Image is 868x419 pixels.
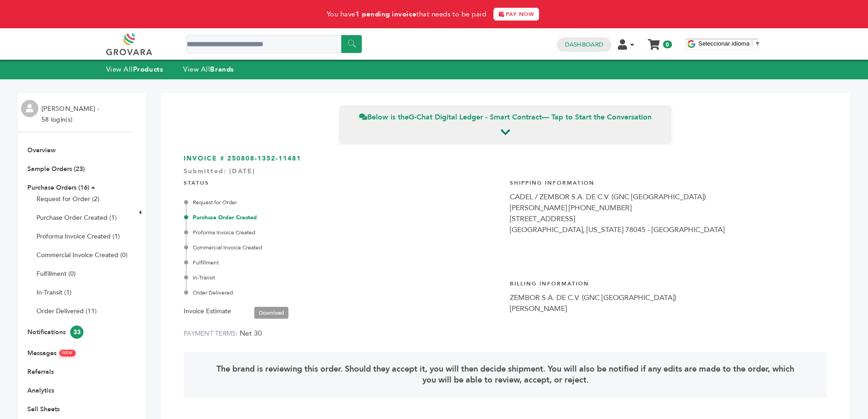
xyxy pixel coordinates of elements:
[106,65,164,74] a: View AllProducts
[36,288,72,297] a: In-Transit (1)
[27,146,56,155] a: Overview
[184,154,827,163] h3: INVOICE # 250808-1352-11481
[409,112,542,122] strong: G-Chat Digital Ledger - Smart Contract
[186,274,501,282] div: In-Transit
[36,213,117,222] a: Purchase Order Created (1)
[36,232,120,241] a: Proforma Invoice Created (1)
[510,213,827,224] div: [STREET_ADDRESS]
[70,326,83,339] span: 33
[327,10,487,19] span: You have that needs to be paid
[355,10,416,19] strong: 1 pending invoice
[183,65,234,74] a: View AllBrands
[184,172,501,191] h4: STATUS
[27,405,60,414] a: Sell Sheets
[184,329,238,338] label: PAYMENT TERMS:
[59,350,76,357] span: NEW
[186,243,501,252] div: Commercial Invoice Created
[41,103,102,125] li: [PERSON_NAME] - 58 login(s)
[210,65,234,74] strong: Brands
[240,328,262,338] span: Net 30
[510,202,827,213] div: [PERSON_NAME] [PHONE_NUMBER]
[27,328,83,336] a: Notifications33
[755,40,760,47] span: ▼
[648,36,659,46] a: My Cart
[27,386,54,395] a: Analytics
[184,167,827,181] div: Submitted: [DATE]
[510,292,827,303] div: ZEMBOR S.A. DE C.V. (GNC [GEOGRAPHIC_DATA])
[27,367,54,376] a: Referrals
[510,273,827,292] h4: Billing Information
[36,195,99,203] a: Request for Order (2)
[510,303,827,314] div: [PERSON_NAME]
[699,40,750,47] span: Seleccionar idioma
[184,352,827,398] div: The brand is reviewing this order. Should they accept it, you will then decide shipment. You will...
[699,40,761,47] a: Seleccionar idioma​
[186,289,501,297] div: Order Delivered
[186,228,501,237] div: Proforma Invoice Created
[36,269,76,278] a: Fulfillment (0)
[36,307,97,316] a: Order Delivered (11)
[133,65,163,74] strong: Products
[510,191,827,202] div: CADEL / ZEMBOR S.A. DE C.V. (GNC [GEOGRAPHIC_DATA])
[186,35,362,53] input: Search a product or brand...
[493,8,539,21] a: PAY NOW
[184,306,231,317] label: Invoice Estimate
[186,259,501,267] div: Fulfillment
[186,198,501,207] div: Request for Order
[565,41,603,49] a: Dashboard
[359,112,652,122] span: Below is the — Tap to Start the Conversation
[254,307,288,319] a: Download
[27,349,76,357] a: MessagesNEW
[510,172,827,191] h4: Shipping Information
[36,251,128,259] a: Commercial Invoice Created (0)
[27,183,89,192] a: Purchase Orders (16)
[186,213,501,222] div: Purchase Order Created
[510,224,827,235] div: [GEOGRAPHIC_DATA], [US_STATE] 78045 - [GEOGRAPHIC_DATA]
[27,165,85,173] a: Sample Orders (23)
[663,41,672,48] span: 0
[21,100,38,117] img: profile.png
